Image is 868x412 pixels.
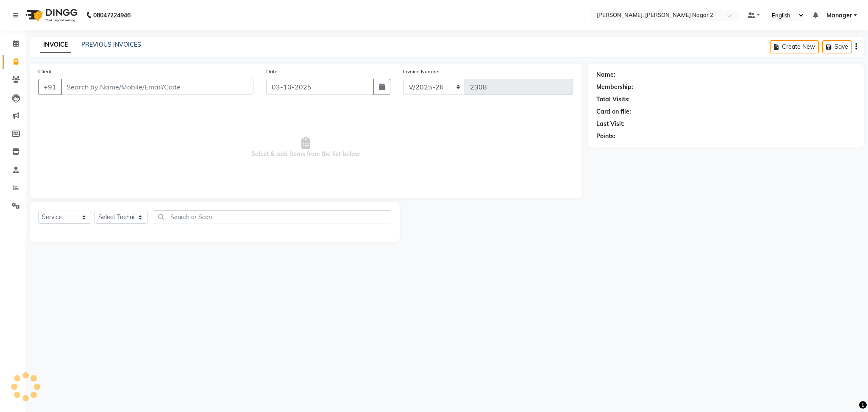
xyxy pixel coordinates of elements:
[596,95,630,104] div: Total Visits:
[266,68,278,75] label: Date
[81,41,141,48] a: PREVIOUS INVOICES
[822,40,852,53] button: Save
[93,3,131,27] b: 08047224946
[596,70,615,79] div: Name:
[596,132,615,141] div: Points:
[403,68,440,75] label: Invoice Number
[596,120,625,128] div: Last Visit:
[22,3,80,27] img: logo
[40,37,71,53] a: INVOICE
[38,79,62,95] button: +91
[596,83,633,92] div: Membership:
[770,40,819,53] button: Create New
[61,79,253,95] input: Search by Name/Mobile/Email/Code
[38,68,52,75] label: Client
[596,107,631,116] div: Card on file:
[826,11,852,20] span: Manager
[38,105,573,190] span: Select & add items from the list below
[154,210,391,223] input: Search or Scan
